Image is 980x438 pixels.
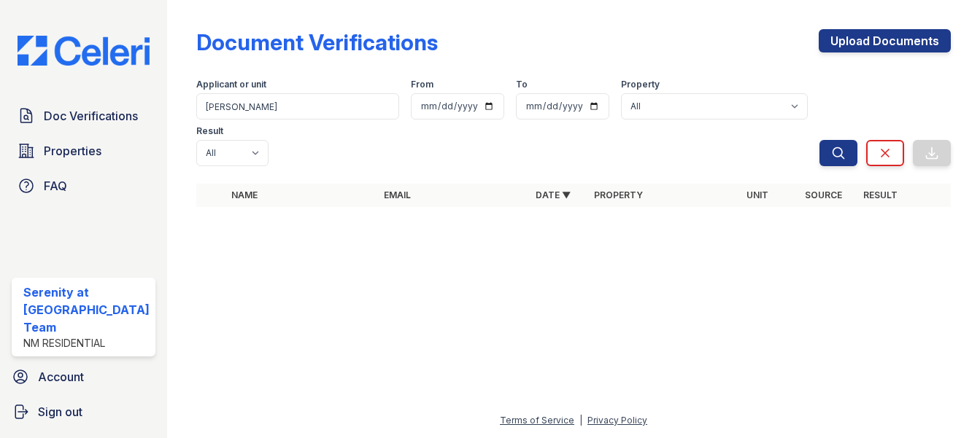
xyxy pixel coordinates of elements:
[231,189,258,200] a: Name
[196,79,266,90] label: Applicant or unit
[579,415,582,426] div: |
[516,79,528,90] label: To
[44,142,101,160] span: Properties
[411,79,433,90] label: From
[6,362,161,391] a: Account
[621,79,660,90] label: Property
[500,415,574,426] a: Terms of Service
[12,136,155,165] a: Properties
[196,93,399,120] input: Search by name, email, or unit number
[44,107,138,125] span: Doc Verifications
[44,177,67,195] span: FAQ
[746,189,768,200] a: Unit
[23,336,150,351] div: NM Residential
[594,189,643,200] a: Property
[384,189,411,200] a: Email
[819,29,951,52] a: Upload Documents
[12,101,155,130] a: Doc Verifications
[863,189,898,200] a: Result
[12,171,155,200] a: FAQ
[196,125,223,137] label: Result
[587,415,647,426] a: Privacy Policy
[6,36,161,66] img: CE_Logo_Blue-a8612792a0a2168367f1c8372b55b34899dd931a85d93a1a3d3e32e68fde9ad4.png
[38,368,84,386] span: Account
[38,403,82,421] span: Sign out
[805,189,842,200] a: Source
[6,397,161,426] a: Sign out
[196,29,438,55] div: Document Verifications
[23,283,150,336] div: Serenity at [GEOGRAPHIC_DATA] Team
[536,189,571,200] a: Date ▼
